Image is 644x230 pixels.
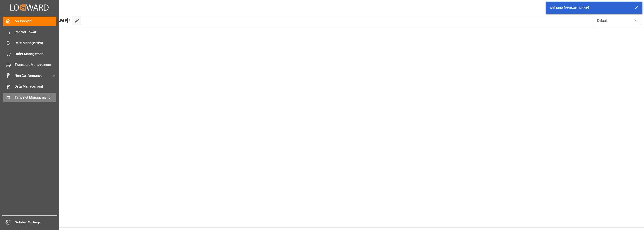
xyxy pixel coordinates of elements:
a: Transport Management [3,60,56,69]
a: Data Management [3,82,56,91]
span: Non Conformance [15,73,52,78]
span: Timeslot Management [15,95,57,100]
span: Transport Management [15,62,57,67]
a: Control Tower [3,27,56,37]
span: Data Management [15,84,57,89]
span: Order Management [15,51,57,56]
span: My Cockpit [15,19,57,24]
a: Order Management [3,49,56,58]
a: My Cockpit [3,17,56,26]
a: Rate Management [3,38,56,47]
div: Welcome, [PERSON_NAME] [549,5,630,10]
span: Rate Management [15,40,57,45]
span: Control Tower [15,30,57,35]
button: open menu [594,16,640,25]
span: Default [597,18,608,23]
span: Sidebar Settings [15,220,57,225]
a: Timeslot Management [3,93,56,102]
